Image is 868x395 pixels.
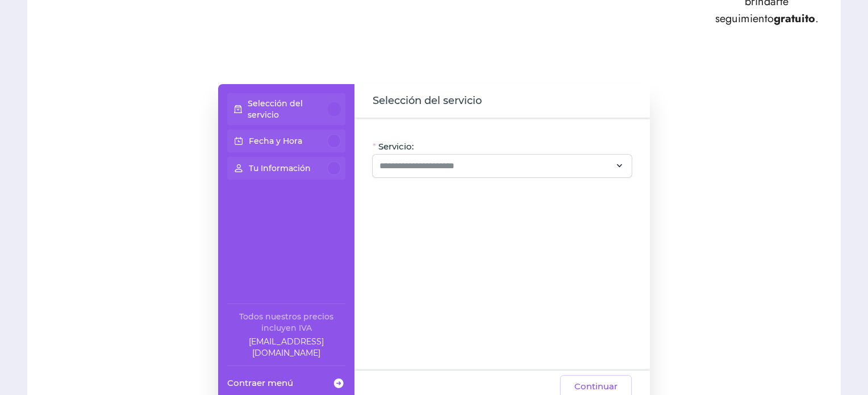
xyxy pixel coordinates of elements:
[574,380,617,393] span: Continuar
[378,141,414,152] span: Servicio:
[227,311,345,334] div: Todos nuestros precios incluyen IVA
[774,10,815,27] strong: gratuito
[227,336,345,359] a: Company email: ayuda@elhadadelasvacantes.com
[227,377,293,389] span: Contraer menú
[373,93,482,109] span: Selección del servicio
[249,135,302,147] p: Fecha y Hora
[248,98,328,120] p: Selección del servicio
[249,163,311,174] p: Tu Información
